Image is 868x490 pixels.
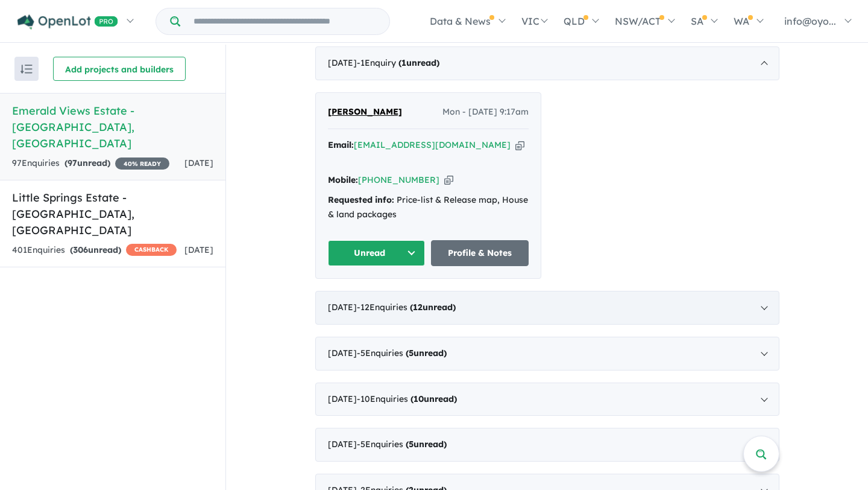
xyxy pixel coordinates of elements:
div: 97 Enquir ies [12,156,169,171]
img: sort.svg [20,65,33,74]
span: [DATE] [184,157,213,168]
strong: Mobile: [328,174,358,185]
span: Mon - [DATE] 9:17am [442,105,529,119]
span: - 5 Enquir ies [357,439,447,450]
span: 5 [409,348,414,358]
div: [DATE] [315,383,779,416]
span: - 1 Enquir y [357,57,439,68]
strong: ( unread) [406,439,447,450]
div: [DATE] [315,428,779,462]
strong: Requested info: [328,194,394,205]
span: 97 [68,157,77,168]
span: 12 [413,302,423,313]
span: 1 [401,57,406,68]
span: [DATE] [184,244,213,255]
span: - 12 Enquir ies [357,302,456,313]
span: 306 [73,244,88,255]
button: Copy [444,174,453,186]
h5: Emerald Views Estate - [GEOGRAPHIC_DATA] , [GEOGRAPHIC_DATA] [12,103,213,151]
div: [DATE] [315,291,779,325]
div: 401 Enquir ies [12,243,177,258]
span: [PERSON_NAME] [328,106,402,117]
a: [PHONE_NUMBER] [358,174,439,185]
div: [DATE] [315,337,779,371]
div: [DATE] [315,46,779,80]
span: 5 [409,439,414,450]
span: - 5 Enquir ies [357,348,447,358]
button: Unread [328,240,426,266]
strong: ( unread) [70,244,121,255]
div: Price-list & Release map, House & land packages [328,193,529,222]
button: Copy [515,139,524,151]
h5: Little Springs Estate - [GEOGRAPHIC_DATA] , [GEOGRAPHIC_DATA] [12,189,213,238]
strong: ( unread) [64,157,110,168]
span: 10 [414,393,424,404]
a: [EMAIL_ADDRESS][DOMAIN_NAME] [354,139,511,150]
a: [PERSON_NAME] [328,105,402,119]
strong: Email: [328,139,354,150]
strong: ( unread) [410,302,456,313]
strong: ( unread) [398,57,439,68]
span: info@oyo... [784,15,836,27]
span: CASHBACK [126,244,177,256]
span: - 10 Enquir ies [357,393,457,404]
span: 40 % READY [115,157,169,170]
strong: ( unread) [410,393,457,404]
strong: ( unread) [406,348,447,358]
input: Try estate name, suburb, builder or developer [183,8,387,34]
img: Openlot PRO Logo White [17,14,118,30]
button: Add projects and builders [53,57,186,81]
a: Profile & Notes [431,240,529,266]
